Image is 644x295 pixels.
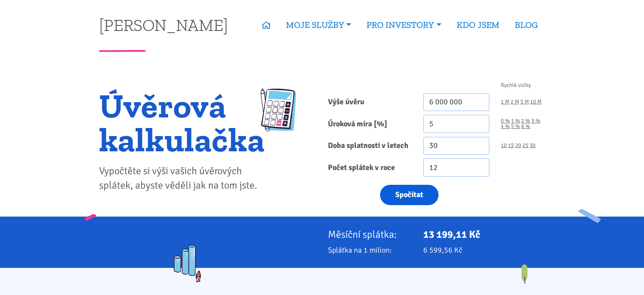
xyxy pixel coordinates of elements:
[99,164,265,193] p: Vypočtěte si výši vašich úvěrových splátek, abyste věděli jak na tom jste.
[501,124,510,129] a: 4 %
[501,143,507,148] a: 10
[322,159,417,177] label: Počet splátek v roce
[511,124,520,129] a: 5 %
[322,93,417,111] label: Výše úvěru
[328,244,412,256] p: Splátka na 1 milion:
[423,228,545,240] p: 13 199,11 Kč
[322,115,417,133] label: Úroková míra [%]
[322,137,417,155] label: Doba splatnosti v letech
[328,228,412,240] p: Měsíční splátka:
[530,99,541,105] a: 10 M
[359,15,449,35] a: PRO INVESTORY
[508,143,514,148] a: 15
[449,15,507,35] a: KDO JSEM
[521,124,530,129] a: 6 %
[501,99,509,105] a: 1 M
[531,118,540,124] a: 3 %
[278,15,359,35] a: MOJE SLUŽBY
[99,17,228,33] a: [PERSON_NAME]
[521,118,530,124] a: 2 %
[520,99,529,105] a: 5 M
[515,143,521,148] a: 20
[530,143,536,148] a: 30
[507,15,545,35] a: BLOG
[522,143,528,148] a: 25
[511,118,520,124] a: 1 %
[511,99,519,105] a: 2 M
[501,83,531,88] span: Rychlé volby
[380,185,439,206] button: Spočítat
[423,244,545,256] p: 6 599,56 Kč
[99,89,265,156] h1: Úvěrová kalkulačka
[501,118,510,124] a: 0 %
